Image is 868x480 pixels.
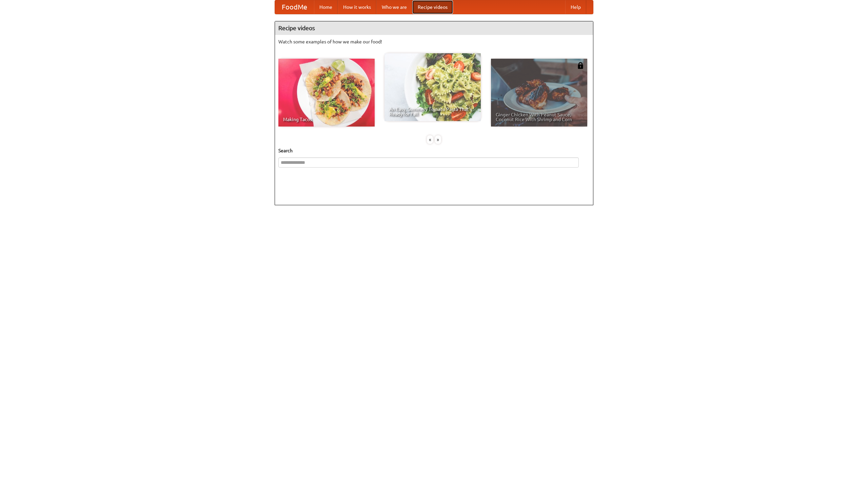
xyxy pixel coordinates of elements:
a: An Easy, Summery Tomato Pasta That's Ready for Fall [384,53,481,121]
a: Home [314,0,338,14]
a: Help [565,0,586,14]
div: » [435,135,441,144]
h5: Search [278,147,590,154]
a: Recipe videos [412,0,453,14]
img: 483408.png [577,62,584,69]
span: An Easy, Summery Tomato Pasta That's Ready for Fall [389,107,476,116]
span: Making Tacos [283,117,370,122]
a: How it works [338,0,376,14]
div: « [427,135,433,144]
h4: Recipe videos [275,21,593,35]
a: FoodMe [275,0,314,14]
a: Making Tacos [278,59,375,127]
a: Who we are [376,0,412,14]
p: Watch some examples of how we make our food! [278,38,590,45]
